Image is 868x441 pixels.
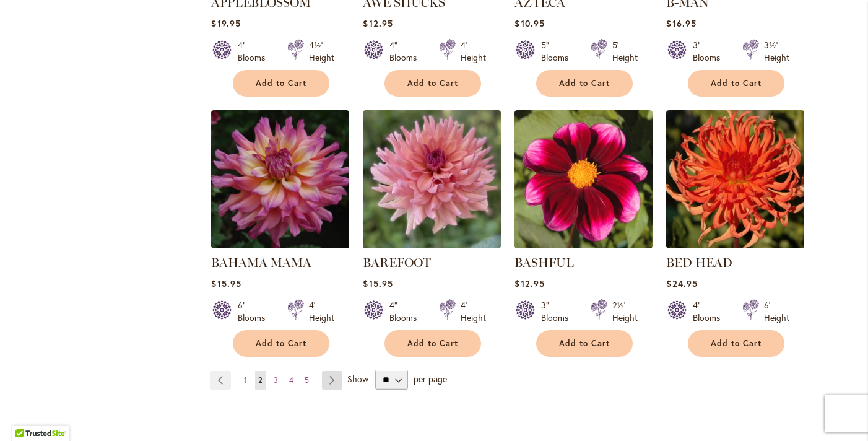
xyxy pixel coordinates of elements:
[461,299,486,324] div: 4' Height
[541,39,576,64] div: 5" Blooms
[693,299,727,324] div: 4" Blooms
[536,70,633,97] button: Add to Cart
[289,375,293,385] span: 4
[347,373,368,385] span: Show
[389,39,424,64] div: 4" Blooms
[612,299,638,324] div: 2½' Height
[666,239,804,251] a: BED HEAD
[363,17,393,29] span: $12.95
[764,299,789,324] div: 6' Height
[238,299,272,324] div: 6" Blooms
[693,39,727,64] div: 3" Blooms
[302,371,312,390] a: 5
[244,375,247,385] span: 1
[514,110,653,248] img: BASHFUL
[256,78,306,89] span: Add to Cart
[666,17,696,29] span: $16.95
[211,110,349,248] img: Bahama Mama
[9,397,44,432] iframe: Launch Accessibility Center
[711,78,762,89] span: Add to Cart
[274,375,278,385] span: 3
[363,239,501,251] a: BAREFOOT
[389,299,424,324] div: 4" Blooms
[514,239,653,251] a: BASHFUL
[233,70,329,97] button: Add to Cart
[363,277,393,289] span: $15.95
[241,371,250,390] a: 1
[309,299,334,324] div: 4' Height
[238,39,272,64] div: 4" Blooms
[612,39,638,64] div: 5' Height
[666,255,732,270] a: BED HEAD
[559,338,610,349] span: Add to Cart
[407,78,458,89] span: Add to Cart
[233,330,329,357] button: Add to Cart
[271,371,281,390] a: 3
[407,338,458,349] span: Add to Cart
[363,110,501,248] img: BAREFOOT
[363,255,431,270] a: BAREFOOT
[258,375,263,385] span: 2
[711,338,762,349] span: Add to Cart
[305,375,309,385] span: 5
[666,277,697,289] span: $24.95
[211,17,240,29] span: $19.95
[541,299,576,324] div: 3" Blooms
[256,338,306,349] span: Add to Cart
[514,255,574,270] a: BASHFUL
[211,239,349,251] a: Bahama Mama
[514,277,544,289] span: $12.95
[461,39,486,64] div: 4' Height
[211,277,241,289] span: $15.95
[688,70,784,97] button: Add to Cart
[384,70,481,97] button: Add to Cart
[309,39,334,64] div: 4½' Height
[414,373,447,385] span: per page
[286,371,297,390] a: 4
[384,330,481,357] button: Add to Cart
[559,78,610,89] span: Add to Cart
[688,330,784,357] button: Add to Cart
[666,110,804,248] img: BED HEAD
[514,17,544,29] span: $10.95
[536,330,633,357] button: Add to Cart
[764,39,789,64] div: 3½' Height
[211,255,311,270] a: BAHAMA MAMA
